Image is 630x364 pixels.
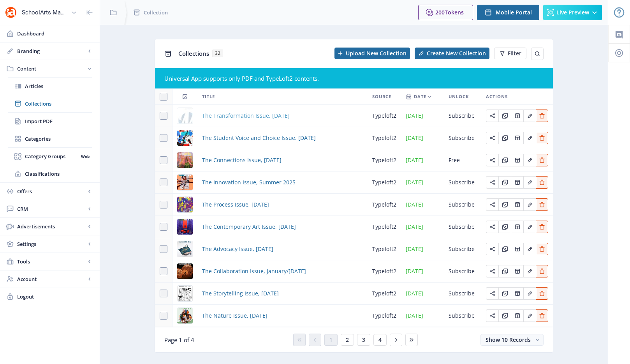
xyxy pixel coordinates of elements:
[22,4,68,21] div: SchoolArts Magazine
[202,92,215,101] span: Title
[329,337,333,343] span: 1
[362,337,365,343] span: 3
[536,311,548,319] a: Edit page
[444,305,481,327] td: Subscribe
[202,289,279,298] span: The Storytelling Issue, [DATE]
[368,260,401,283] td: typeloft2
[523,111,536,119] a: Edit page
[155,39,553,353] app-collection-view: Collections
[202,111,290,120] span: The Transformation Issue, [DATE]
[401,171,444,194] td: [DATE]
[8,130,92,147] a: Categories
[496,9,532,16] span: Mobile Portal
[8,95,92,112] a: Collections
[444,105,481,127] td: Subscribe
[202,133,316,143] a: The Student Voice and Choice Issue, [DATE]
[177,286,193,301] img: 25e7b029-8912-40f9-bdfa-ba5e0f209b25.png
[8,148,92,165] a: Category GroupsWeb
[498,289,511,297] a: Edit page
[144,9,168,16] span: Collection
[498,134,511,141] a: Edit page
[401,216,444,238] td: [DATE]
[212,49,223,57] span: 32
[498,267,511,274] a: Edit page
[372,92,391,101] span: Source
[414,92,426,101] span: Date
[401,127,444,149] td: [DATE]
[511,223,523,230] a: Edit page
[401,283,444,305] td: [DATE]
[368,127,401,149] td: typeloft2
[202,155,282,165] a: The Connections Issue, [DATE]
[486,311,498,319] a: Edit page
[177,130,193,146] img: 747699b0-7c6b-4e62-84a7-c61ccaa2d4d3.png
[536,156,548,163] a: Edit page
[523,289,536,297] a: Edit page
[368,238,401,260] td: typeloft2
[536,178,548,186] a: Edit page
[202,222,296,231] a: The Contemporary Art Issue, [DATE]
[444,260,481,283] td: Subscribe
[494,48,526,59] button: Filter
[523,156,536,163] a: Edit page
[164,74,544,82] div: Universal App supports only PDF and TypeLoft2 contents.
[202,200,269,209] span: The Process Issue, [DATE]
[511,178,523,186] a: Edit page
[177,108,193,124] img: cover.jpg
[523,134,536,141] a: Edit page
[8,165,92,182] a: Classifications
[378,337,382,343] span: 4
[498,223,511,230] a: Edit page
[556,9,589,16] span: Live Preview
[368,194,401,216] td: typeloft2
[498,111,511,119] a: Edit page
[368,105,401,127] td: typeloft2
[444,283,481,305] td: Subscribe
[8,113,92,130] a: Import PDF
[444,171,481,194] td: Subscribe
[177,263,193,279] img: 9211a670-13fb-492a-930b-e4eb21ad28b3.png
[17,240,86,248] span: Settings
[401,238,444,260] td: [DATE]
[25,82,92,90] span: Articles
[511,156,523,163] a: Edit page
[25,152,78,160] span: Category Groups
[523,200,536,208] a: Edit page
[444,194,481,216] td: Subscribe
[25,170,92,178] span: Classifications
[202,311,267,320] a: The Nature Issue, [DATE]
[202,267,306,276] a: The Collaboration Issue, January/[DATE]
[324,334,338,346] button: 1
[17,187,86,195] span: Offers
[418,5,473,20] button: 200Tokens
[25,100,92,108] span: Collections
[17,30,93,37] span: Dashboard
[444,216,481,238] td: Subscribe
[486,178,498,186] a: Edit page
[357,334,370,346] button: 3
[498,311,511,319] a: Edit page
[486,223,498,230] a: Edit page
[346,337,349,343] span: 2
[177,308,193,323] img: 784aec82-15c6-4f83-95ee-af48e2a7852c.png
[8,78,92,95] a: Articles
[373,334,387,346] button: 4
[511,289,523,297] a: Edit page
[202,244,273,254] a: The Advocacy Issue, [DATE]
[536,267,548,274] a: Edit page
[164,336,194,344] span: Page 1 of 4
[401,305,444,327] td: [DATE]
[523,267,536,274] a: Edit page
[177,241,193,257] img: a4271694-0c87-4a09-9142-d883a85e28a1.png
[17,293,93,300] span: Logout
[523,311,536,319] a: Edit page
[368,216,401,238] td: typeloft2
[17,205,86,213] span: CRM
[536,200,548,208] a: Edit page
[480,334,544,346] button: Show 10 Records
[511,134,523,141] a: Edit page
